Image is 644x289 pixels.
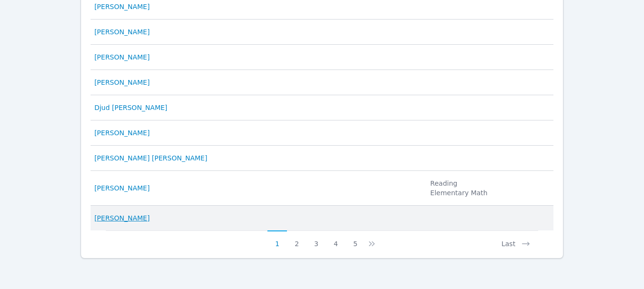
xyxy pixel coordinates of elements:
[94,183,150,193] a: [PERSON_NAME]
[94,2,150,11] a: [PERSON_NAME]
[430,188,548,198] li: Elementary Math
[91,95,553,120] tr: Djud [PERSON_NAME]
[94,153,207,163] a: [PERSON_NAME] [PERSON_NAME]
[307,230,326,249] button: 3
[287,230,307,249] button: 2
[430,179,548,188] li: Reading
[326,230,346,249] button: 4
[94,103,167,112] a: Djud [PERSON_NAME]
[94,52,150,62] a: [PERSON_NAME]
[267,230,287,249] button: 1
[494,230,538,249] button: Last
[91,45,553,70] tr: [PERSON_NAME]
[91,70,553,95] tr: [PERSON_NAME]
[94,213,150,223] a: [PERSON_NAME]
[91,120,553,146] tr: [PERSON_NAME]
[346,230,365,249] button: 5
[91,20,553,45] tr: [PERSON_NAME]
[94,27,150,37] a: [PERSON_NAME]
[94,128,150,138] a: [PERSON_NAME]
[91,146,553,171] tr: [PERSON_NAME] [PERSON_NAME]
[94,78,150,87] a: [PERSON_NAME]
[91,171,553,206] tr: [PERSON_NAME] ReadingElementary Math
[91,206,553,230] tr: [PERSON_NAME]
